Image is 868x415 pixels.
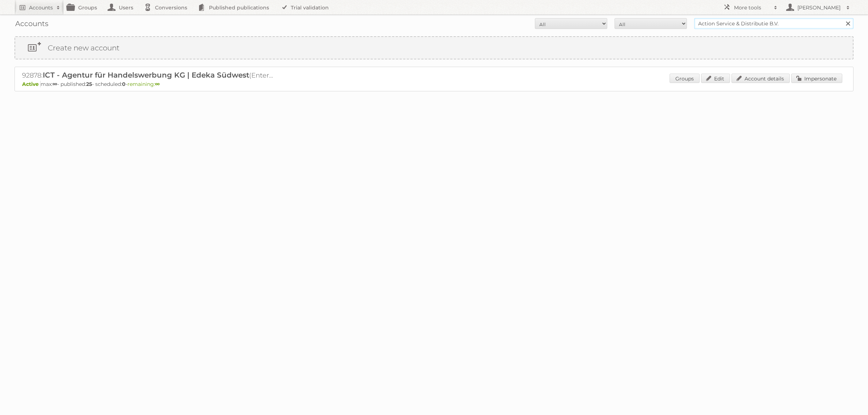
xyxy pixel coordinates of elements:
a: Impersonate [791,74,842,83]
h2: [PERSON_NAME] [796,4,843,11]
span: ICT - Agentur für Handelswerbung KG | Edeka Südwest [43,71,249,79]
a: Create new account [15,37,853,59]
a: Edit [701,74,730,83]
span: remaining: [127,81,160,87]
a: Groups [670,74,700,83]
strong: ∞ [155,81,160,87]
h2: Accounts [29,4,53,11]
strong: 25 [86,81,92,87]
strong: ∞ [53,81,57,87]
h2: More tools [734,4,770,11]
strong: 0 [122,81,126,87]
a: Account details [731,74,790,83]
span: Active [22,81,41,87]
p: max: - published: - scheduled: - [22,81,846,87]
h2: 92878: (Enterprise ∞) - TRIAL [22,71,276,80]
